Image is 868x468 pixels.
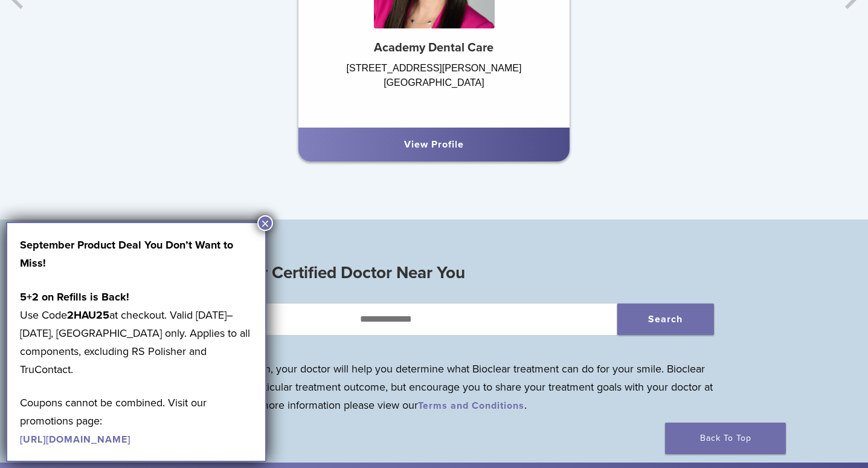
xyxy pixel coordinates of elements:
button: Search [617,304,714,335]
strong: Academy Dental Care [374,41,493,55]
p: Use Code at checkout. Valid [DATE]–[DATE], [GEOGRAPHIC_DATA] only. Applies to all components, exc... [20,288,252,379]
a: Back To Top [665,423,786,454]
div: [STREET_ADDRESS][PERSON_NAME] [GEOGRAPHIC_DATA] [298,61,570,115]
p: During your consultation, your doctor will help you determine what Bioclear treatment can do for ... [155,360,714,414]
strong: 5+2 on Refills is Back! [20,290,129,304]
a: Terms and Conditions [418,400,524,412]
a: [URL][DOMAIN_NAME] [20,434,130,446]
strong: 2HAU25 [67,308,109,322]
a: View Profile [404,138,464,151]
p: Coupons cannot be combined. Visit our promotions page: [20,394,252,448]
button: Close [257,215,273,231]
h3: Find a Bioclear Certified Doctor Near You [155,258,714,287]
strong: September Product Deal You Don’t Want to Miss! [20,238,233,270]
